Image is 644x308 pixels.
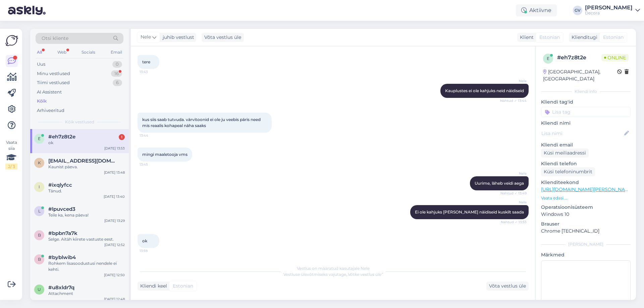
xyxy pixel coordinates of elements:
span: ok [142,238,147,243]
p: Kliendi telefon [541,160,631,167]
div: [GEOGRAPHIC_DATA], [GEOGRAPHIC_DATA] [543,68,617,82]
p: Kliendi tag'id [541,99,631,106]
div: All [36,48,43,57]
span: #eh7z8t2e [48,134,75,140]
span: 13:44 [140,133,165,138]
span: Nähtud ✓ 13:49 [500,191,527,196]
span: b [38,257,41,262]
div: Uus [37,61,45,68]
div: Rohkem lisasoodustusi nendele ei kehti. [48,260,125,272]
span: u [38,287,41,292]
span: Estonian [173,283,193,290]
div: Kaunist päeva. [48,164,125,170]
div: [DATE] 12:48 [104,297,125,302]
p: Klienditeekond [541,179,631,186]
div: 2 / 3 [5,164,17,170]
span: kus siis saab tutvuda. värvitoonid ei ole ju veebis päris need mis reaalis kohapeal näha saaks [142,117,262,128]
span: K [38,160,41,165]
div: [DATE] 13:48 [104,170,125,175]
span: Vestlus on määratud kasutajale Nele [297,266,370,271]
p: Chrome [TECHNICAL_ID] [541,228,631,235]
span: Nele [501,171,527,176]
span: #lpuvced3 [48,206,75,212]
div: ok [48,140,125,146]
div: Kliendi keel [138,283,167,290]
div: Tiimi vestlused [37,79,70,86]
div: Aktiivne [516,4,557,16]
p: Operatsioonisüsteem [541,204,631,211]
span: 13:59 [140,248,165,253]
p: Brauser [541,221,631,228]
span: l [38,208,41,213]
span: Uurime, läheb veidi aega [475,181,524,186]
span: #u8xldr7q [48,285,74,291]
div: 16 [111,70,122,77]
div: Arhiveeritud [37,107,64,114]
div: [DATE] 13:29 [104,218,125,223]
p: Märkmed [541,251,631,258]
span: i [39,184,40,189]
span: #ixqlyfcc [48,182,72,188]
div: [PERSON_NAME] [541,241,631,247]
div: [DATE] 13:53 [104,146,125,151]
div: Tänud. [48,188,125,194]
span: mingi maaletooja vms [142,152,187,157]
span: #byblwib4 [48,254,76,260]
div: 1 [119,134,125,140]
div: AI Assistent [37,89,62,96]
span: Estonian [603,34,624,41]
div: Klienditugi [569,34,597,41]
div: [PERSON_NAME] [585,5,633,10]
span: Vestluse ülevõtmiseks vajutage [283,272,383,277]
div: [DATE] 12:50 [104,272,125,278]
span: Otsi kliente [42,35,68,42]
div: Küsi meiliaadressi [541,148,589,158]
i: „Võtke vestlus üle” [346,272,383,277]
div: [DATE] 13:40 [104,194,125,199]
span: Kertu8725@gmail.com [48,158,118,164]
span: #bpbn7a7k [48,230,77,236]
span: 13:43 [140,69,165,74]
span: e [38,136,41,141]
img: Askly Logo [5,34,18,47]
div: Küsi telefoninumbrit [541,167,595,176]
div: juhib vestlust [160,34,194,41]
span: 13:45 [140,162,165,167]
a: [URL][DOMAIN_NAME][PERSON_NAME] [541,186,634,192]
input: Lisa tag [541,107,631,117]
span: tere [142,59,150,64]
div: 0 [112,61,122,68]
div: Email [109,48,123,57]
div: Kõik [37,98,47,105]
div: Decora [585,10,633,16]
span: Nele [501,200,527,205]
input: Lisa nimi [541,130,623,137]
div: Minu vestlused [37,70,70,77]
div: Teile ka, kena päeva! [48,212,125,218]
div: # eh7z8t2e [557,54,601,62]
div: Võta vestlus üle [202,33,244,42]
span: Online [601,54,629,61]
div: Võta vestlus üle [486,282,529,291]
span: Kauplustes ei ole kahjuks neid näidiseid [445,88,524,93]
span: Nele [501,78,527,83]
div: Web [56,48,68,57]
span: Ei ole kahjuks [PERSON_NAME] näidiseid kuskilt saada [415,209,524,214]
div: [DATE] 12:52 [104,242,125,247]
span: Nähtud ✓ 13:44 [500,98,527,103]
p: Windows 10 [541,211,631,218]
div: Kliendi info [541,88,631,95]
span: Nähtud ✓ 13:53 [501,220,527,225]
div: Attachment [48,291,125,297]
p: Kliendi email [541,141,631,148]
span: Nele [141,34,151,41]
div: GV [573,6,582,15]
div: Vaata siia [5,139,17,170]
div: Selge. Aitäh kiirete vastuste eest. [48,236,125,242]
div: Socials [80,48,97,57]
span: Estonian [539,34,560,41]
div: 6 [113,79,122,86]
span: b [38,233,41,238]
p: Kliendi nimi [541,120,631,127]
span: e [547,56,549,61]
